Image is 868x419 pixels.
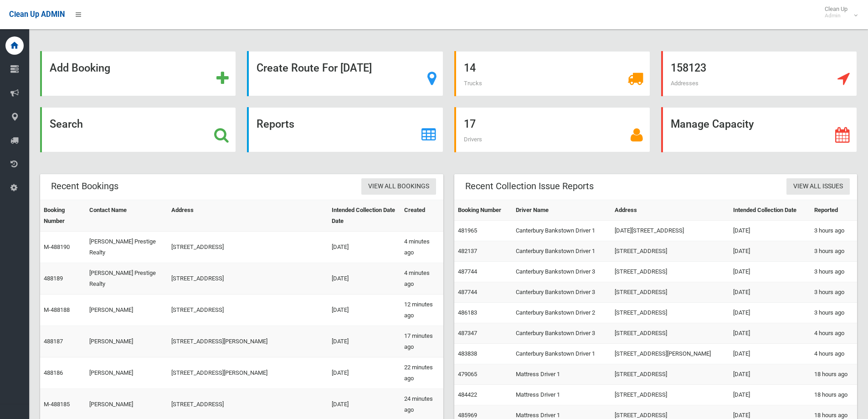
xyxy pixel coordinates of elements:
[458,371,477,378] a: 479065
[729,323,811,344] td: [DATE]
[40,107,236,152] a: Search
[86,200,168,232] th: Contact Name
[168,295,329,326] td: [STREET_ADDRESS]
[661,51,857,96] a: 158123 Addresses
[328,357,401,389] td: [DATE]
[44,369,63,376] a: 488186
[811,200,857,221] th: Reported
[257,118,294,130] strong: Reports
[401,326,443,357] td: 17 minutes ago
[611,364,729,385] td: [STREET_ADDRESS]
[247,51,443,96] a: Create Route For [DATE]
[671,62,706,74] strong: 158123
[464,80,482,87] span: Trucks
[611,241,729,262] td: [STREET_ADDRESS]
[811,323,857,344] td: 4 hours ago
[454,200,512,221] th: Booking Number
[825,12,847,19] small: Admin
[328,232,401,263] td: [DATE]
[512,282,611,303] td: Canterbury Bankstown Driver 3
[611,323,729,344] td: [STREET_ADDRESS]
[611,344,729,364] td: [STREET_ADDRESS][PERSON_NAME]
[40,51,236,96] a: Add Booking
[458,309,477,316] a: 486183
[86,326,168,357] td: [PERSON_NAME]
[464,118,476,130] strong: 17
[811,282,857,303] td: 3 hours ago
[328,295,401,326] td: [DATE]
[729,262,811,282] td: [DATE]
[168,200,329,232] th: Address
[458,289,477,295] a: 487744
[661,107,857,152] a: Manage Capacity
[458,330,477,336] a: 487347
[168,357,329,389] td: [STREET_ADDRESS][PERSON_NAME]
[611,221,729,241] td: [DATE][STREET_ADDRESS]
[729,364,811,385] td: [DATE]
[328,263,401,295] td: [DATE]
[611,385,729,405] td: [STREET_ADDRESS]
[786,178,850,195] a: View All Issues
[40,177,129,195] header: Recent Bookings
[401,263,443,295] td: 4 minutes ago
[361,178,436,195] a: View All Bookings
[44,243,70,250] a: M-488190
[464,136,482,143] span: Drivers
[454,177,605,195] header: Recent Collection Issue Reports
[811,344,857,364] td: 4 hours ago
[611,303,729,323] td: [STREET_ADDRESS]
[671,118,754,130] strong: Manage Capacity
[729,385,811,405] td: [DATE]
[512,323,611,344] td: Canterbury Bankstown Driver 3
[9,10,65,19] span: Clean Up ADMIN
[168,326,329,357] td: [STREET_ADDRESS][PERSON_NAME]
[401,200,443,232] th: Created
[401,295,443,326] td: 12 minutes ago
[811,262,857,282] td: 3 hours ago
[611,262,729,282] td: [STREET_ADDRESS]
[512,385,611,405] td: Mattress Driver 1
[44,275,63,282] a: 488189
[811,385,857,405] td: 18 hours ago
[168,263,329,295] td: [STREET_ADDRESS]
[50,118,83,130] strong: Search
[611,282,729,303] td: [STREET_ADDRESS]
[44,338,63,345] a: 488187
[512,364,611,385] td: Mattress Driver 1
[328,326,401,357] td: [DATE]
[40,200,86,232] th: Booking Number
[811,221,857,241] td: 3 hours ago
[44,306,70,313] a: M-488188
[512,344,611,364] td: Canterbury Bankstown Driver 1
[86,232,168,263] td: [PERSON_NAME] Prestige Realty
[820,5,857,19] span: Clean Up
[811,241,857,262] td: 3 hours ago
[454,107,650,152] a: 17 Drivers
[671,80,699,87] span: Addresses
[86,263,168,295] td: [PERSON_NAME] Prestige Realty
[454,51,650,96] a: 14 Trucks
[729,344,811,364] td: [DATE]
[729,221,811,241] td: [DATE]
[247,107,443,152] a: Reports
[458,391,477,398] a: 484422
[512,241,611,262] td: Canterbury Bankstown Driver 1
[257,62,372,74] strong: Create Route For [DATE]
[50,62,110,74] strong: Add Booking
[401,357,443,389] td: 22 minutes ago
[458,412,477,419] a: 485969
[729,303,811,323] td: [DATE]
[611,200,729,221] th: Address
[811,303,857,323] td: 3 hours ago
[512,200,611,221] th: Driver Name
[458,350,477,357] a: 483838
[458,227,477,234] a: 481965
[458,268,477,275] a: 487744
[512,262,611,282] td: Canterbury Bankstown Driver 3
[401,232,443,263] td: 4 minutes ago
[464,62,476,74] strong: 14
[729,282,811,303] td: [DATE]
[86,357,168,389] td: [PERSON_NAME]
[729,241,811,262] td: [DATE]
[86,295,168,326] td: [PERSON_NAME]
